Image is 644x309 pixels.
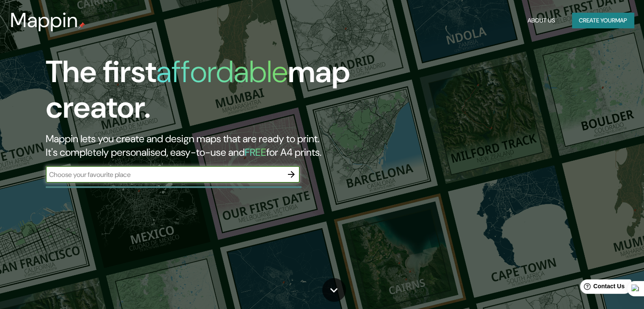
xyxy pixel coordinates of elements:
[46,132,368,159] h2: Mappin lets you create and design maps that are ready to print. It's completely personalised, eas...
[46,54,368,132] h1: The first map creator.
[156,52,288,91] h1: affordable
[524,13,558,28] button: About Us
[572,13,634,28] button: Create yourmap
[245,146,266,159] h5: FREE
[46,170,283,179] input: Choose your favourite place
[10,8,78,32] h3: Mappin
[78,22,85,29] img: mappin-pin
[569,276,635,300] iframe: Help widget launcher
